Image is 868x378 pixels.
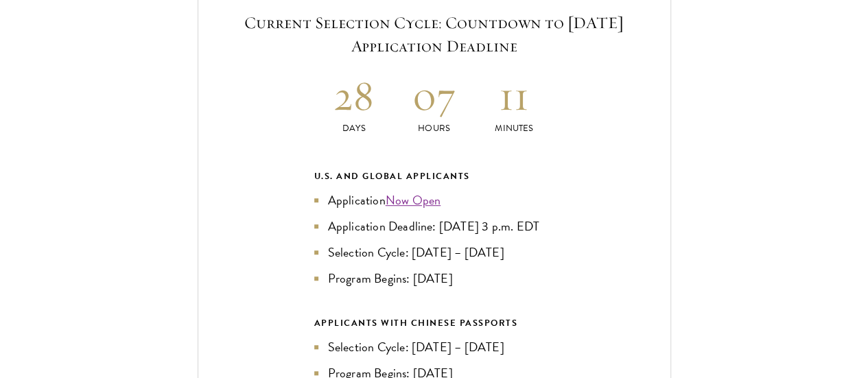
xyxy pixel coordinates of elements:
[314,70,395,121] h2: 28
[314,121,395,136] p: Days
[394,70,474,121] h2: 07
[314,269,554,288] li: Program Begins: [DATE]
[314,338,554,357] li: Selection Cycle: [DATE] – [DATE]
[314,169,554,184] div: U.S. and Global Applicants
[314,316,554,331] div: APPLICANTS WITH CHINESE PASSPORTS
[474,121,554,136] p: Minutes
[386,191,441,209] a: Now Open
[314,191,554,210] li: Application
[314,243,554,262] li: Selection Cycle: [DATE] – [DATE]
[474,70,554,121] h2: 11
[394,121,474,136] p: Hours
[314,217,554,236] li: Application Deadline: [DATE] 3 p.m. EDT
[226,11,643,58] h5: Current Selection Cycle: Countdown to [DATE] Application Deadline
